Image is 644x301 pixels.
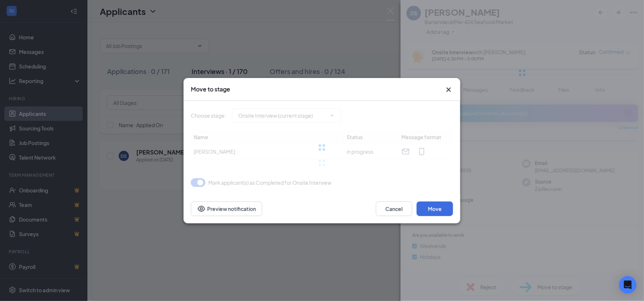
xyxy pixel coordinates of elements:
[376,202,412,216] button: Cancel
[197,204,206,213] svg: Eye
[444,85,453,94] svg: Cross
[444,85,453,94] button: Close
[417,202,453,216] button: Move
[191,85,230,93] h3: Move to stage
[191,202,262,216] button: Preview notificationEye
[619,276,637,294] div: Open Intercom Messenger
